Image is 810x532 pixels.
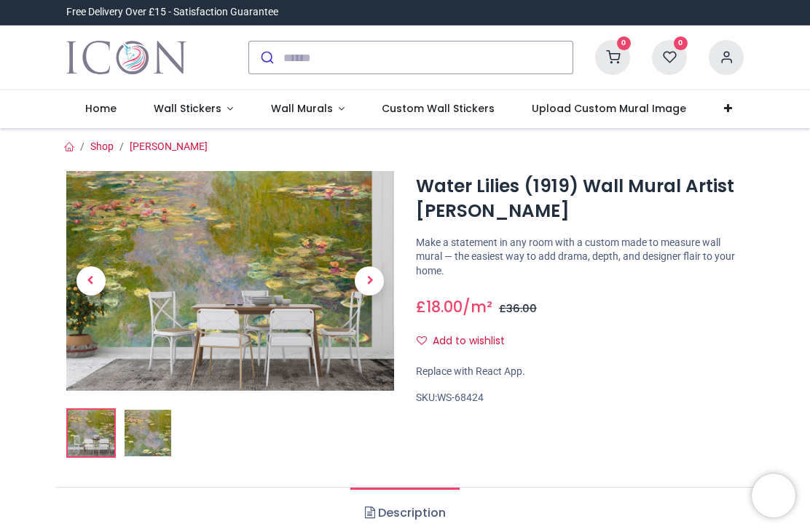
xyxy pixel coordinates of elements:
[135,90,252,128] a: Wall Stickers
[252,90,363,128] a: Wall Murals
[271,101,333,116] span: Wall Murals
[652,51,687,63] a: 0
[438,5,744,20] iframe: Customer reviews powered by Trustpilot
[417,336,427,346] i: Add to wishlist
[416,329,517,354] button: Add to wishlistAdd to wishlist
[66,171,394,390] img: Water Lilies (1919) Wall Mural Artist Claude Monet
[532,101,686,116] span: Upload Custom Mural Image
[437,392,484,403] span: WS-68424
[76,266,106,295] span: Previous
[416,236,744,279] p: Make a statement in any room with a custom made to measure wall mural — the easiest way to add dr...
[595,51,630,63] a: 0
[463,296,492,317] span: /m²
[416,296,463,317] span: £
[752,474,795,517] iframe: Brevo live chat
[674,36,688,50] sup: 0
[382,101,495,116] span: Custom Wall Stickers
[426,296,463,317] span: 18.00
[416,174,744,224] h1: Water Lilies (1919) Wall Mural Artist [PERSON_NAME]
[125,410,171,456] img: WS-68424-02
[66,37,186,78] a: Logo of Icon Wall Stickers
[617,36,631,50] sup: 0
[90,140,114,152] a: Shop
[345,204,395,357] a: Next
[66,204,116,357] a: Previous
[416,365,744,379] div: Replace with React App.
[355,266,384,295] span: Next
[66,37,186,78] img: Icon Wall Stickers
[68,410,114,456] img: Water Lilies (1919) Wall Mural Artist Claude Monet
[66,5,278,20] div: Free Delivery Over £15 - Satisfaction Guarantee
[506,301,537,316] span: 36.00
[499,301,537,316] span: £
[130,140,208,152] a: [PERSON_NAME]
[85,101,117,116] span: Home
[416,391,744,405] div: SKU:
[154,101,221,116] span: Wall Stickers
[249,41,283,74] button: Submit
